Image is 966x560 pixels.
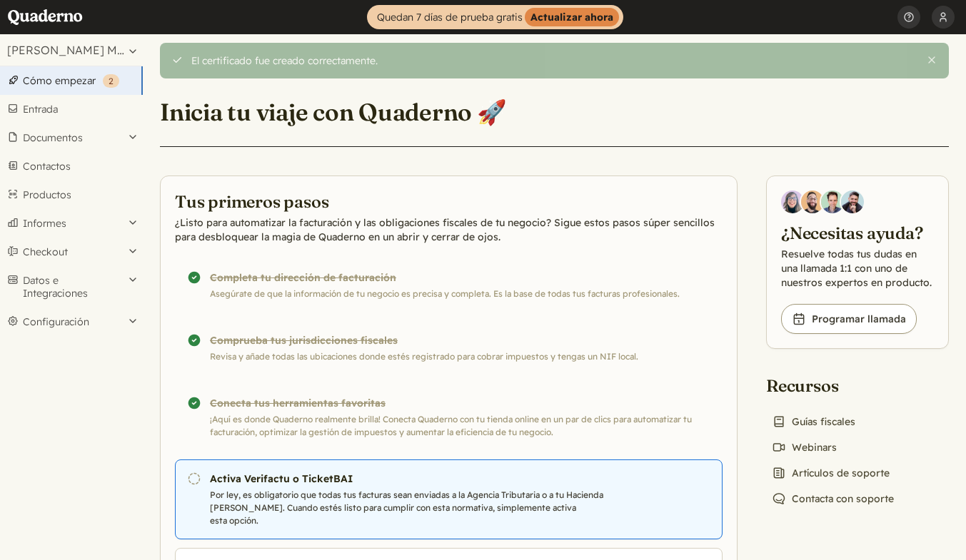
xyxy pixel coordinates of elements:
[175,215,723,244] p: ¿Listo para automatizar la facturación y las obligaciones fiscales de tu negocio? Sigue estos pas...
[841,190,864,213] img: Javier Rubio, DevRel at Quaderno
[210,489,615,527] p: Por ley, es obligatorio que todas tus facturas sean enviadas a la Agencia Tributaria o a tu Hacie...
[821,190,844,213] img: Ivo Oltmans, Business Developer at Quaderno
[781,222,934,244] h2: ¿Necesitas ayuda?
[175,459,723,539] a: Activa Verifactu o TicketBAI Por ley, es obligatorio que todas tus facturas sean enviadas a la Ag...
[766,375,900,397] h2: Recursos
[766,437,842,457] a: Webinars
[367,5,623,29] a: Quedan 7 días de prueba gratisActualizar ahora
[766,489,900,509] a: Contacta con soporte
[926,54,937,66] button: Cierra esta alerta
[109,76,114,86] span: 2
[175,190,723,213] h2: Tus primeros pasos
[210,472,615,486] h3: Activa Verifactu o TicketBAI
[160,97,507,127] h1: Inicia tu viaje con Quaderno 🚀
[766,463,895,483] a: Artículos de soporte
[781,304,917,334] a: Programar llamada
[525,8,619,26] strong: Actualizar ahora
[781,190,804,213] img: Diana Carrasco, Account Executive at Quaderno
[801,190,824,213] img: Jairo Fumero, Account Executive at Quaderno
[781,247,934,290] p: Resuelve todas tus dudas en una llamada 1:1 con uno de nuestros expertos en producto.
[191,54,915,67] div: El certificado fue creado correctamente.
[766,412,861,432] a: Guías fiscales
